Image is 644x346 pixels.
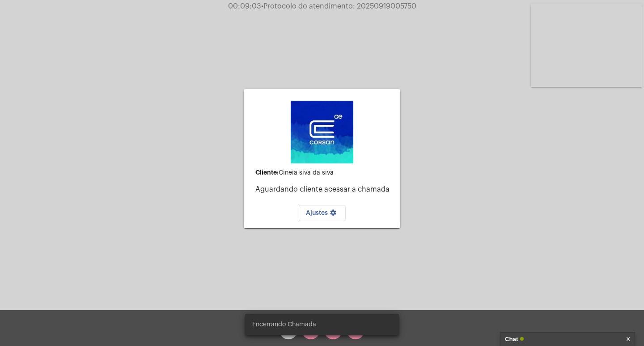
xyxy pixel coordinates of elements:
[255,169,279,175] strong: Cliente:
[255,185,393,193] p: Aguardando cliente acessar a chamada
[626,333,630,346] a: X
[328,209,339,220] mat-icon: settings
[261,3,263,10] span: •
[228,3,261,10] span: 00:09:03
[252,320,316,329] span: Encerrando Chamada
[261,3,416,10] span: Protocolo do atendimento: 20250919005750
[306,210,339,216] span: Ajustes
[299,205,346,221] button: Ajustes
[505,333,518,346] strong: Chat
[520,337,524,341] span: Online
[291,101,353,163] img: d4669ae0-8c07-2337-4f67-34b0df7f5ae4.jpeg
[255,169,393,176] div: Cineia siva da siva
